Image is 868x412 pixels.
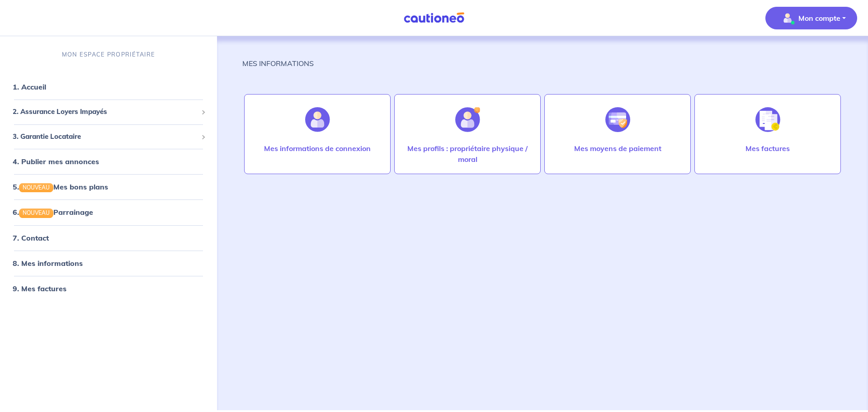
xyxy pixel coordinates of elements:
p: Mon compte [798,13,840,24]
p: Mes profils : propriétaire physique / moral [404,143,531,165]
a: 7. Contact [13,233,49,242]
p: Mes factures [745,143,790,154]
button: illu_account_valid_menu.svgMon compte [765,7,857,29]
a: 8. Mes informations [13,259,83,268]
div: 4. Publier mes annonces [4,152,213,170]
a: 1. Accueil [13,82,46,91]
p: MES INFORMATIONS [242,58,314,69]
div: 6.NOUVEAUParrainage [4,203,213,221]
img: illu_invoice.svg [755,107,780,132]
div: 7. Contact [4,229,213,247]
span: 3. Garantie Locataire [13,132,198,142]
span: 2. Assurance Loyers Impayés [13,107,198,117]
a: 6.NOUVEAUParrainage [13,208,93,217]
p: Mes moyens de paiement [574,143,661,154]
img: illu_credit_card_no_anim.svg [605,107,630,132]
img: illu_account_add.svg [455,107,480,132]
p: Mes informations de connexion [264,143,371,154]
img: illu_account_valid_menu.svg [780,11,795,25]
div: 9. Mes factures [4,279,213,298]
img: Cautioneo [400,12,468,24]
div: 2. Assurance Loyers Impayés [4,103,213,121]
img: illu_account.svg [305,107,330,132]
a: 5.NOUVEAUMes bons plans [13,182,108,191]
div: 3. Garantie Locataire [4,128,213,146]
p: MON ESPACE PROPRIÉTAIRE [62,50,155,59]
a: 4. Publier mes annonces [13,157,99,166]
div: 5.NOUVEAUMes bons plans [4,178,213,196]
div: 8. Mes informations [4,254,213,272]
div: 1. Accueil [4,78,213,96]
a: 9. Mes factures [13,284,66,293]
